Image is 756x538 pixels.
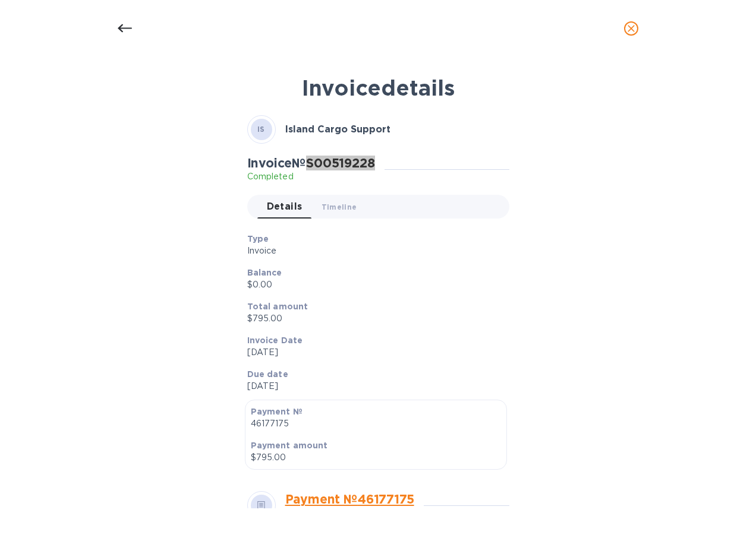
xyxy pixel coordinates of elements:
[247,245,500,257] p: Invoice
[285,124,390,135] b: Island Cargo Support
[247,268,282,277] b: Balance
[285,507,414,520] p: Completed
[322,201,357,213] span: Timeline
[247,380,500,393] p: [DATE]
[257,125,265,134] b: IS
[251,451,501,464] p: $795.00
[251,407,303,416] b: Payment №
[251,417,501,430] p: 46177175
[247,156,375,170] h2: Invoice № S00519228
[247,312,500,325] p: $795.00
[267,198,303,215] span: Details
[251,441,328,450] b: Payment amount
[247,336,303,345] b: Invoice Date
[247,346,500,359] p: [DATE]
[247,302,308,311] b: Total amount
[285,492,414,507] a: Payment № 46177175
[247,369,288,379] b: Due date
[247,234,269,243] b: Type
[247,170,375,183] p: Completed
[617,14,645,43] button: close
[247,279,500,291] p: $0.00
[302,75,455,101] b: Invoice details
